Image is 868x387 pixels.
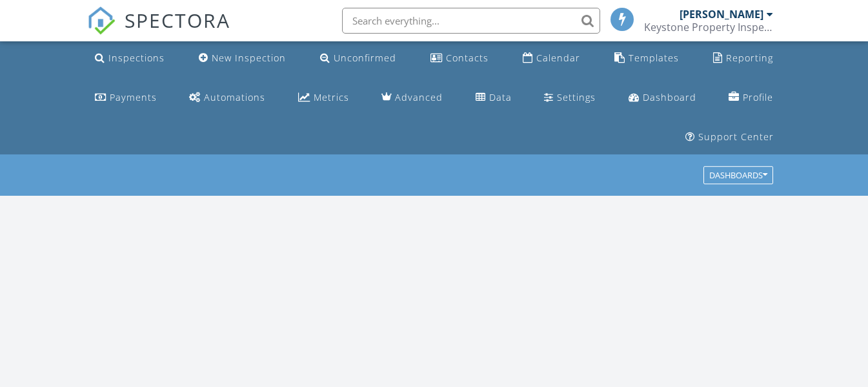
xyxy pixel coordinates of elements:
[726,52,773,64] div: Reporting
[125,6,230,34] span: SPECTORA
[643,91,696,103] div: Dashboard
[644,21,773,34] div: Keystone Property Inspections
[314,91,349,103] div: Metrics
[87,17,230,45] a: SPECTORA
[470,86,517,110] a: Data
[108,52,165,64] div: Inspections
[194,47,291,70] a: New Inspection
[90,86,162,110] a: Payments
[334,52,396,64] div: Unconfirmed
[709,171,767,180] div: Dashboards
[708,47,778,70] a: Reporting
[680,125,779,149] a: Support Center
[623,86,701,110] a: Dashboard
[87,6,116,35] img: The Best Home Inspection Software - Spectora
[90,47,170,70] a: Inspections
[110,91,157,103] div: Payments
[680,8,763,21] div: [PERSON_NAME]
[446,52,489,64] div: Contacts
[212,52,286,64] div: New Inspection
[425,47,494,70] a: Contacts
[395,91,443,103] div: Advanced
[489,91,512,103] div: Data
[376,86,448,110] a: Advanced
[342,8,600,34] input: Search everything...
[609,47,684,70] a: Templates
[723,86,778,110] a: Company Profile
[743,91,773,103] div: Profile
[539,86,601,110] a: Settings
[518,47,585,70] a: Calendar
[204,91,265,103] div: Automations
[536,52,580,64] div: Calendar
[315,47,401,70] a: Unconfirmed
[703,167,773,185] button: Dashboards
[698,131,774,143] div: Support Center
[629,52,679,64] div: Templates
[293,86,354,110] a: Metrics
[184,86,270,110] a: Automations (Basic)
[557,91,596,103] div: Settings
